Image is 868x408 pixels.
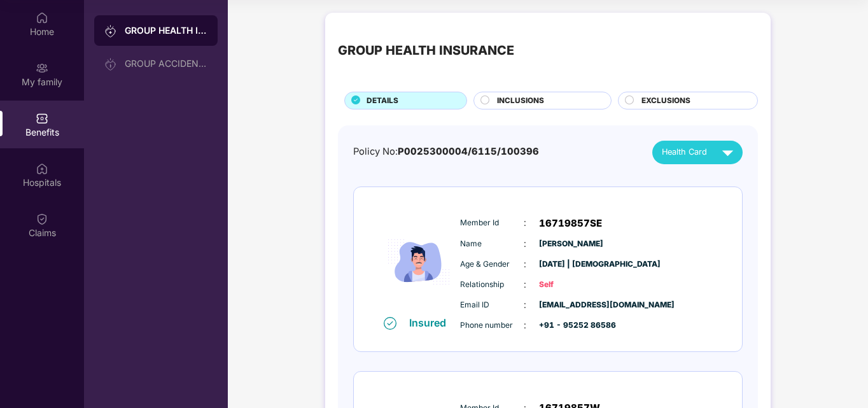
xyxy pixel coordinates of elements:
[460,238,524,250] span: Name
[524,257,526,271] span: :
[662,146,707,158] span: Health Card
[524,216,526,230] span: :
[104,58,117,71] img: svg+xml;base64,PHN2ZyB3aWR0aD0iMjAiIGhlaWdodD0iMjAiIHZpZXdCb3g9IjAgMCAyMCAyMCIgZmlsbD0ibm9uZSIgeG...
[125,59,207,69] div: GROUP ACCIDENTAL INSURANCE
[539,258,603,271] span: [DATE] | [DEMOGRAPHIC_DATA]
[524,237,526,251] span: :
[338,41,514,60] div: GROUP HEALTH INSURANCE
[539,299,603,311] span: [EMAIL_ADDRESS][DOMAIN_NAME]
[460,320,524,332] span: Phone number
[524,278,526,292] span: :
[460,217,524,229] span: Member Id
[460,299,524,311] span: Email ID
[36,162,48,175] img: svg+xml;base64,PHN2ZyBpZD0iSG9zcGl0YWxzIiB4bWxucz0iaHR0cDovL3d3dy53My5vcmcvMjAwMC9zdmciIHdpZHRoPS...
[36,11,48,24] img: svg+xml;base64,PHN2ZyBpZD0iSG9tZSIgeG1sbnM9Imh0dHA6Ly93d3cudzMub3JnLzIwMDAvc3ZnIiB3aWR0aD0iMjAiIG...
[539,216,602,231] span: 16719857SE
[524,318,526,332] span: :
[652,141,743,164] button: Health Card
[641,95,690,107] span: EXCLUSIONS
[125,24,207,37] div: GROUP HEALTH INSURANCE
[497,95,544,107] span: INCLUSIONS
[104,25,117,38] img: svg+xml;base64,PHN2ZyB3aWR0aD0iMjAiIGhlaWdodD0iMjAiIHZpZXdCb3g9IjAgMCAyMCAyMCIgZmlsbD0ibm9uZSIgeG...
[384,317,396,330] img: svg+xml;base64,PHN2ZyB4bWxucz0iaHR0cDovL3d3dy53My5vcmcvMjAwMC9zdmciIHdpZHRoPSIxNiIgaGVpZ2h0PSIxNi...
[398,146,539,157] span: P0025300004/6115/100396
[367,95,398,107] span: DETAILS
[36,62,48,74] img: svg+xml;base64,PHN2ZyB3aWR0aD0iMjAiIGhlaWdodD0iMjAiIHZpZXdCb3g9IjAgMCAyMCAyMCIgZmlsbD0ibm9uZSIgeG...
[460,258,524,271] span: Age & Gender
[539,320,603,332] span: +91 - 95252 86586
[524,298,526,312] span: :
[409,316,454,329] div: Insured
[460,279,524,291] span: Relationship
[36,213,48,225] img: svg+xml;base64,PHN2ZyBpZD0iQ2xhaW0iIHhtbG5zPSJodHRwOi8vd3d3LnczLm9yZy8yMDAwL3N2ZyIgd2lkdGg9IjIwIi...
[36,112,48,125] img: svg+xml;base64,PHN2ZyBpZD0iQmVuZWZpdHMiIHhtbG5zPSJodHRwOi8vd3d3LnczLm9yZy8yMDAwL3N2ZyIgd2lkdGg9Ij...
[381,208,457,316] img: icon
[353,144,539,159] div: Policy No:
[539,279,603,291] span: Self
[717,141,739,164] img: svg+xml;base64,PHN2ZyB4bWxucz0iaHR0cDovL3d3dy53My5vcmcvMjAwMC9zdmciIHZpZXdCb3g9IjAgMCAyNCAyNCIgd2...
[539,238,603,250] span: [PERSON_NAME]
